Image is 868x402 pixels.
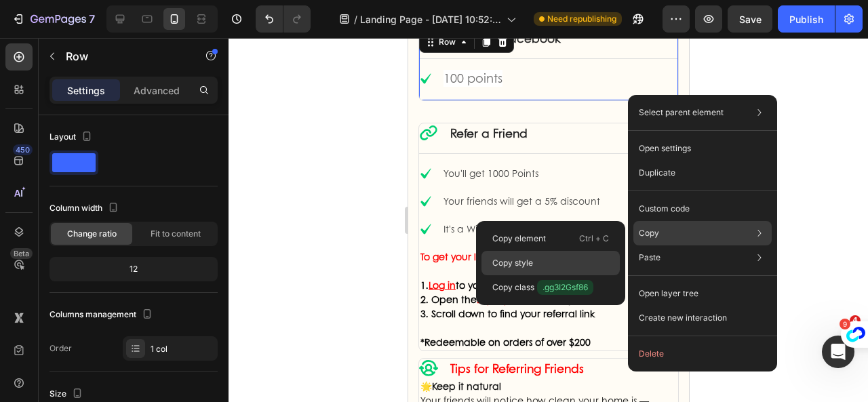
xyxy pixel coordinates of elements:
p: It's a Win-Win! [35,184,192,198]
button: Delete [633,342,772,366]
p: Settings [67,83,105,98]
p: 2. Open the reward panel [12,254,269,268]
p: Copy class [492,280,593,295]
iframe: Intercom live chat [822,336,854,368]
span: Tips for Referring Friends [42,322,176,338]
div: Undo/Redo [256,5,311,33]
div: Rich Text Editor. Editing area: main [11,210,270,313]
p: Refer a Friend [42,87,119,102]
p: Copy style [492,257,533,269]
span: 4 [850,315,861,326]
span: Fit to content [151,228,201,240]
div: 12 [52,260,215,279]
p: 🌟 Your friends will notice how clean your home is — that’s the perfect moment to share your Tinec... [12,341,269,384]
p: Copy [639,227,659,239]
strong: Keep it natural [24,341,93,355]
p: Copy element [492,233,546,245]
strong: To get your link, simply: [12,212,117,225]
span: .gg3I2Gsf86 [537,280,593,295]
div: Layout [50,128,95,146]
p: Open layer tree [639,287,698,300]
span: Change ratio [67,228,117,240]
span: Landing Page - [DATE] 10:52:40 [360,12,501,26]
div: Beta [10,248,33,259]
p: Create new interaction [639,311,727,325]
button: Publish [778,5,835,33]
p: Custom code [639,203,690,215]
div: Column width [50,199,121,218]
p: 3. Scroll down to find your referral link [12,268,269,283]
div: Publish [789,12,823,26]
p: 1. to your account [12,240,269,254]
p: Row [66,48,181,64]
span: Need republishing [547,13,616,25]
p: Select parent element [639,106,724,119]
span: Loyalty Hub [68,254,123,268]
button: 7 [5,5,101,33]
div: 1 col [151,343,214,355]
p: 7 [89,11,95,27]
div: Order [50,342,72,355]
p: Advanced [134,83,180,98]
p: *Redeemable on orders of over $200 [12,297,269,311]
span: Save [739,14,762,25]
p: Ctrl + C [579,232,609,245]
a: Log in [20,240,47,254]
span: / [354,12,357,26]
p: You'll get 1000 Points [35,128,192,142]
button: Save [728,5,772,33]
p: Duplicate [639,167,675,179]
div: Columns management [50,306,155,324]
p: Open settings [639,142,691,155]
div: 450 [13,144,33,155]
iframe: Design area [408,38,689,402]
p: Paste [639,252,660,264]
p: Your friends will get a 5% discount [35,156,192,170]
